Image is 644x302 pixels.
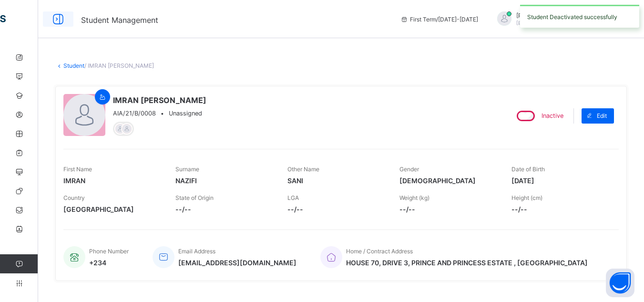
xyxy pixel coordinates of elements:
[63,62,84,69] a: Student
[81,15,158,25] span: Student Management
[511,177,609,185] span: [DATE]
[89,259,129,267] span: +234
[399,177,497,185] span: [DEMOGRAPHIC_DATA]
[346,259,588,267] span: HOUSE 70, DRIVE 3, PRINCE AND PRINCESS ESTATE , [GEOGRAPHIC_DATA]
[175,177,273,185] span: NAZIFI
[400,16,478,23] span: session/term information
[113,110,156,117] span: AIA/21/B/0008
[175,166,199,173] span: Surname
[597,112,607,119] span: Edit
[84,62,154,69] span: / IMRAN [PERSON_NAME]
[178,248,215,255] span: Email Address
[287,205,385,213] span: --/--
[175,194,214,201] span: State of Origin
[520,5,639,28] div: Student Deactivated successfully
[511,194,542,201] span: Height (cm)
[399,194,429,201] span: Weight (kg)
[511,205,609,213] span: --/--
[63,205,161,213] span: [GEOGRAPHIC_DATA]
[606,269,634,297] button: Open asap
[287,177,385,185] span: SANI
[346,248,413,255] span: Home / Contract Address
[399,166,419,173] span: Gender
[63,177,161,185] span: IMRAN
[113,110,206,117] div: •
[542,112,563,119] span: Inactive
[178,259,296,267] span: [EMAIL_ADDRESS][DOMAIN_NAME]
[63,166,92,173] span: First Name
[511,166,545,173] span: Date of Birth
[399,205,497,213] span: --/--
[488,11,621,27] div: Adam YunusaYunusa
[113,95,206,105] span: IMRAN [PERSON_NAME]
[287,166,319,173] span: Other Name
[169,110,202,117] span: Unassigned
[287,194,299,201] span: LGA
[89,248,129,255] span: Phone Number
[63,194,85,201] span: Country
[175,205,273,213] span: --/--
